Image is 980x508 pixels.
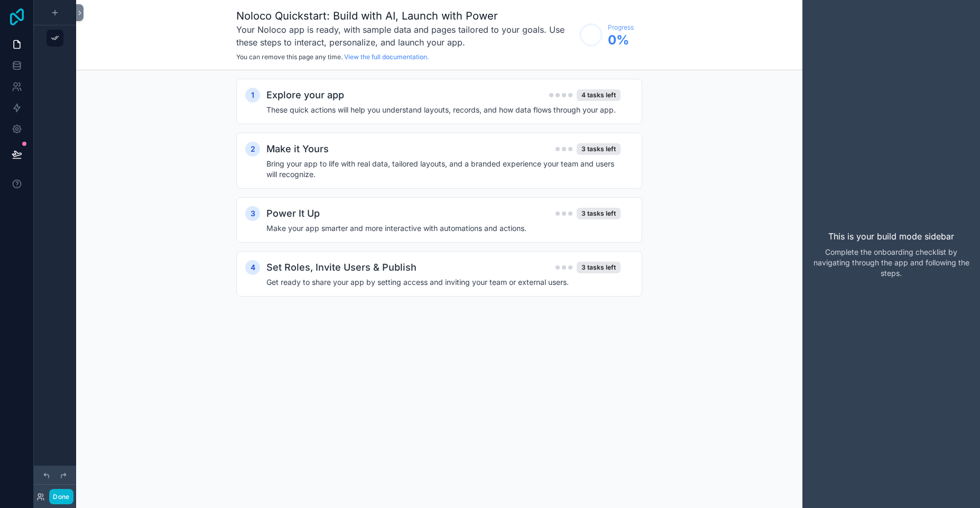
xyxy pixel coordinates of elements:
[266,142,329,156] h2: Make it Yours
[266,159,621,180] h4: Bring your app to life with real data, tailored layouts, and a branded experience your team and u...
[266,277,621,288] h4: Get ready to share your app by setting access and inviting your team or external users.
[236,53,343,61] span: You can remove this page any time.
[266,206,320,221] h2: Power It Up
[266,223,621,234] h4: Make your app smarter and more interactive with automations and actions.
[245,142,260,156] div: 2
[49,489,73,504] button: Done
[577,262,621,273] div: 3 tasks left
[236,23,574,49] h3: Your Noloco app is ready, with sample data and pages tailored to your goals. Use these steps to i...
[608,23,634,32] span: Progress
[608,32,634,49] span: 0 %
[344,53,429,61] a: View the full documentation.
[828,230,954,243] p: This is your build mode sidebar
[577,208,621,219] div: 3 tasks left
[577,143,621,155] div: 3 tasks left
[266,260,417,275] h2: Set Roles, Invite Users & Publish
[266,88,344,103] h2: Explore your app
[76,70,802,326] div: scrollable content
[811,247,972,279] p: Complete the onboarding checklist by navigating through the app and following the steps.
[577,89,621,101] div: 4 tasks left
[245,260,260,275] div: 4
[236,8,574,23] h1: Noloco Quickstart: Build with AI, Launch with Power
[245,88,260,103] div: 1
[266,105,621,115] h4: These quick actions will help you understand layouts, records, and how data flows through your app.
[245,206,260,221] div: 3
